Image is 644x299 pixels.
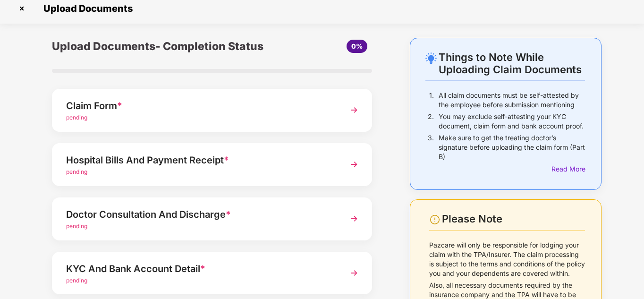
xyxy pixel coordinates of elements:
img: svg+xml;base64,PHN2ZyBpZD0iTmV4dCIgeG1sbnM9Imh0dHA6Ly93d3cudzMub3JnLzIwMDAvc3ZnIiB3aWR0aD0iMzYiIG... [346,102,363,119]
img: svg+xml;base64,PHN2ZyBpZD0iQ3Jvc3MtMzJ4MzIiIHhtbG5zPSJodHRwOi8vd3d3LnczLm9yZy8yMDAwL3N2ZyIgd2lkdG... [14,1,29,16]
img: svg+xml;base64,PHN2ZyBpZD0iTmV4dCIgeG1sbnM9Imh0dHA6Ly93d3cudzMub3JnLzIwMDAvc3ZnIiB3aWR0aD0iMzYiIG... [346,265,363,282]
img: svg+xml;base64,PHN2ZyBpZD0iV2FybmluZ18tXzI0eDI0IiBkYXRhLW5hbWU9Ildhcm5pbmcgLSAyNHgyNCIgeG1sbnM9Im... [429,214,441,225]
span: pending [66,277,87,284]
p: Pazcare will only be responsible for lodging your claim with the TPA/Insurer. The claim processin... [429,240,585,278]
span: Upload Documents [34,3,137,14]
p: Make sure to get the treating doctor’s signature before uploading the claim form (Part B) [439,133,585,162]
div: Things to Note While Uploading Claim Documents [439,51,585,76]
img: svg+xml;base64,PHN2ZyBpZD0iTmV4dCIgeG1sbnM9Imh0dHA6Ly93d3cudzMub3JnLzIwMDAvc3ZnIiB3aWR0aD0iMzYiIG... [346,210,363,227]
div: Claim Form [66,98,333,113]
p: 3. [428,133,434,162]
span: 0% [351,42,363,50]
span: pending [66,114,87,121]
p: You may exclude self-attesting your KYC document, claim form and bank account proof. [439,112,585,131]
span: pending [66,222,87,230]
div: Read More [551,164,585,174]
div: Hospital Bills And Payment Receipt [66,153,333,168]
img: svg+xml;base64,PHN2ZyB4bWxucz0iaHR0cDovL3d3dy53My5vcmcvMjAwMC9zdmciIHdpZHRoPSIyNC4wOTMiIGhlaWdodD... [425,52,437,64]
div: KYC And Bank Account Detail [66,261,333,276]
div: Please Note [442,213,585,225]
img: svg+xml;base64,PHN2ZyBpZD0iTmV4dCIgeG1sbnM9Imh0dHA6Ly93d3cudzMub3JnLzIwMDAvc3ZnIiB3aWR0aD0iMzYiIG... [346,156,363,173]
p: All claim documents must be self-attested by the employee before submission mentioning [439,91,585,110]
div: Doctor Consultation And Discharge [66,207,333,222]
div: Upload Documents- Completion Status [52,38,265,55]
span: pending [66,168,87,175]
p: 2. [428,112,434,131]
p: 1. [429,91,434,110]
